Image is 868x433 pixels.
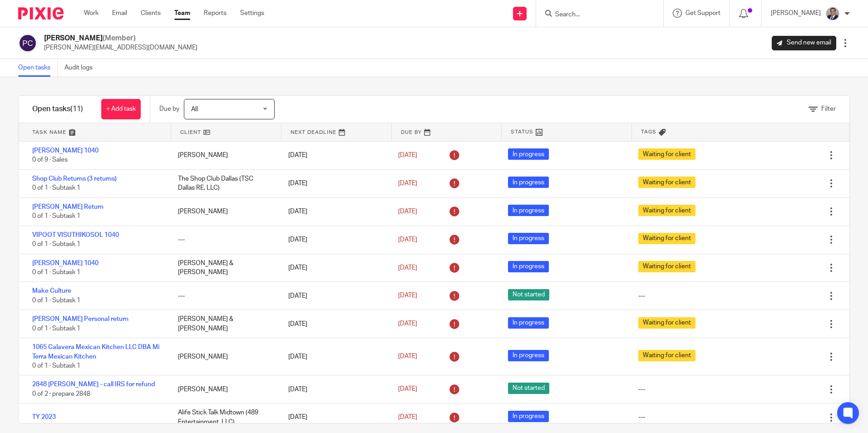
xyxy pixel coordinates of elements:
span: In progress [508,261,549,272]
h2: [PERSON_NAME] [44,34,197,43]
span: [DATE] [398,354,417,360]
span: 0 of 1 · Subtask 1 [32,297,80,304]
span: Waiting for client [638,350,695,361]
a: Team [174,9,190,18]
span: Tags [641,128,656,136]
span: Filter [821,106,836,112]
div: The Shop Club Dallas (TSC Dallas RE, LLC) [169,170,279,197]
img: thumbnail_IMG_0720.jpg [825,6,840,21]
a: + Add task [101,99,141,119]
div: --- [638,291,645,300]
span: Waiting for client [638,233,695,244]
span: Get Support [686,10,720,16]
div: Alife Stick Talk Midtown (489 Entertainment, LLC) [169,403,279,431]
span: In progress [508,233,549,244]
span: 0 of 1 · Subtask 1 [32,241,80,247]
div: --- [169,287,279,305]
div: [PERSON_NAME] [169,380,279,399]
span: In progress [508,205,549,216]
span: In progress [508,148,549,160]
span: [DATE] [398,414,417,420]
img: svg%3E [18,34,37,53]
div: --- [169,231,279,249]
a: 2848 [PERSON_NAME] - call IRS for refund [32,381,155,388]
a: Work [84,9,99,18]
span: [DATE] [398,293,417,299]
span: Not started [508,383,549,394]
a: Audit logs [64,59,99,77]
div: [PERSON_NAME] & [PERSON_NAME] [169,254,279,282]
span: [DATE] [398,152,417,158]
div: [PERSON_NAME] & [PERSON_NAME] [169,310,279,338]
div: [DATE] [279,146,389,164]
span: Waiting for client [638,148,695,160]
span: Not started [508,289,549,300]
div: [DATE] [279,380,389,399]
a: [PERSON_NAME] 1040 [32,148,99,154]
span: 0 of 1 · Subtask 1 [32,363,80,369]
a: VIPOOT VISUTHIKOSOL 1040 [32,232,119,238]
span: [DATE] [398,386,417,393]
a: Shop Club Returns (3 returns) [32,176,117,182]
span: 0 of 1 · Subtask 1 [32,325,80,332]
span: Waiting for client [638,205,695,216]
span: Waiting for client [638,261,695,272]
a: [PERSON_NAME] 1040 [32,260,99,266]
span: (11) [70,105,83,113]
span: 0 of 9 · Sales [32,157,68,163]
p: [PERSON_NAME] [771,9,821,18]
input: Search [554,11,636,19]
span: 0 of 1 · Subtask 1 [32,269,80,276]
h1: Open tasks [32,104,83,114]
a: Send new email [772,36,836,50]
span: 0 of 1 · Subtask 1 [32,213,80,219]
span: Status [511,128,533,136]
span: [DATE] [398,180,417,187]
span: 0 of 2 · prepare 2848 [32,391,90,397]
div: [PERSON_NAME] [169,146,279,164]
a: Open tasks [18,59,58,77]
div: [DATE] [279,408,389,426]
div: [PERSON_NAME] [169,202,279,221]
p: Due by [159,104,179,113]
span: [DATE] [398,236,417,243]
span: Waiting for client [638,177,695,188]
a: Email [112,9,127,18]
a: [PERSON_NAME] Return [32,204,104,210]
a: Clients [141,9,161,18]
div: --- [638,385,645,394]
div: [DATE] [279,315,389,333]
a: TY 2023 [32,414,56,420]
div: [PERSON_NAME] [169,348,279,366]
span: [DATE] [398,208,417,215]
a: Make Culture [32,288,71,294]
span: All [191,106,198,113]
div: [DATE] [279,287,389,305]
span: 0 of 1 · Subtask 1 [32,185,80,191]
div: [DATE] [279,259,389,277]
a: Settings [240,9,264,18]
div: [DATE] [279,348,389,366]
span: In progress [508,317,549,329]
span: [DATE] [398,265,417,271]
div: --- [638,413,645,422]
div: [DATE] [279,231,389,249]
span: In progress [508,411,549,422]
img: Pixie [18,7,64,20]
a: 1065 Calavera Mexican Kitchen LLC DBA Mi Terra Mexican Kitchen [32,344,159,359]
span: [DATE] [398,321,417,327]
span: In progress [508,350,549,361]
div: [DATE] [279,174,389,192]
div: [DATE] [279,202,389,221]
a: [PERSON_NAME] Personal return [32,316,128,322]
p: [PERSON_NAME][EMAIL_ADDRESS][DOMAIN_NAME] [44,43,197,52]
span: Waiting for client [638,317,695,329]
span: In progress [508,177,549,188]
a: Reports [204,9,227,18]
span: (Member) [103,34,136,42]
